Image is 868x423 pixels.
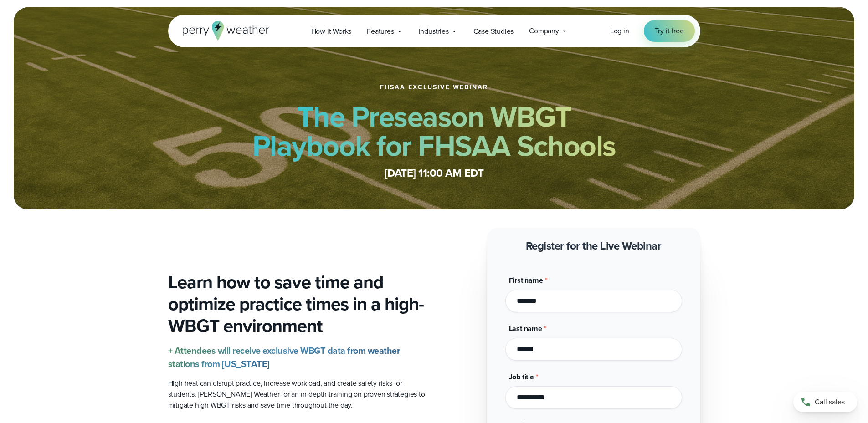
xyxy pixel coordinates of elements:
[473,26,514,37] span: Case Studies
[529,25,559,36] span: Company
[385,165,484,181] strong: [DATE] 11:00 AM EDT
[380,84,488,91] h1: FHSAA Exclusive Webinar
[526,238,662,254] strong: Register for the Live Webinar
[509,372,534,382] span: Job title
[252,95,616,167] strong: The Preseason WBGT Playbook for FHSAA Schools
[168,271,427,337] h3: Learn how to save time and optimize practice times in a high-WBGT environment
[367,26,394,37] span: Features
[815,397,845,408] span: Call sales
[419,26,449,37] span: Industries
[466,22,522,41] a: Case Studies
[509,323,542,334] span: Last name
[655,25,684,36] span: Try it free
[509,275,543,285] span: First name
[610,25,629,36] a: Log in
[168,344,400,371] strong: + Attendees will receive exclusive WBGT data from weather stations from [US_STATE]
[311,26,352,37] span: How it Works
[168,378,427,411] p: High heat can disrupt practice, increase workload, and create safety risks for students. [PERSON_...
[644,20,695,42] a: Try it free
[793,392,857,412] a: Call sales
[303,22,360,41] a: How it Works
